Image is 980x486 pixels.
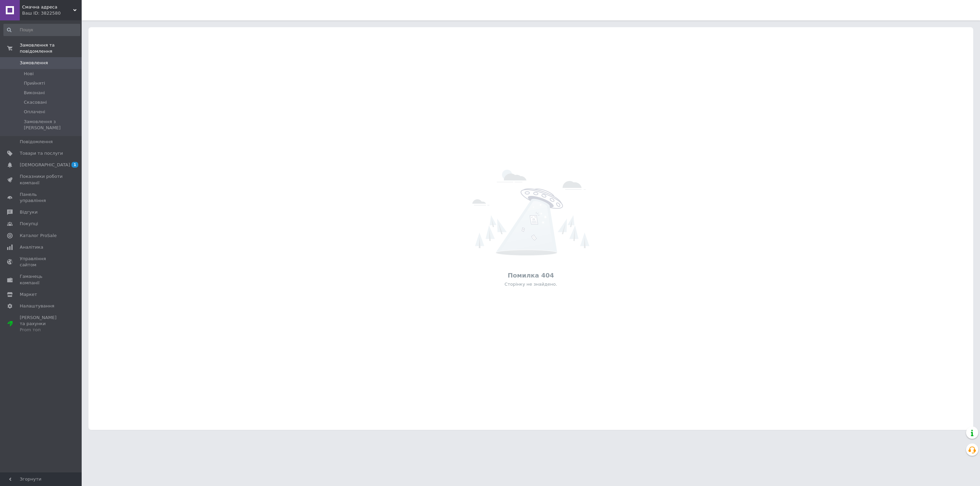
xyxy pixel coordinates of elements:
div: Помилка 404 [92,271,970,280]
span: Прийняті [24,80,45,86]
span: Скасовані [24,99,47,105]
span: [PERSON_NAME] та рахунки [20,315,63,333]
span: Покупці [20,221,38,227]
span: Оплачені [24,109,45,115]
span: Замовлення та повідомлення [20,42,82,54]
div: Prom топ [20,327,63,333]
span: Замовлення [20,60,48,66]
div: Сторінку не знайдено. [92,281,970,287]
span: Управління сайтом [20,256,63,268]
span: Панель управління [20,191,63,204]
span: Аналітика [20,244,43,250]
span: 1 [71,162,78,168]
span: Нові [24,71,34,77]
span: Налаштування [20,303,54,309]
span: Показники роботи компанії [20,173,63,186]
span: Товари та послуги [20,150,63,156]
span: Гаманець компанії [20,273,63,286]
span: Маркет [20,291,37,298]
span: Відгуки [20,209,37,215]
span: Смачна адреса [22,4,73,10]
span: Замовлення з [PERSON_NAME] [24,119,80,131]
input: Пошук [3,24,80,36]
span: Повідомлення [20,139,53,145]
span: Каталог ProSale [20,233,56,239]
div: Ваш ID: 3822580 [22,10,82,16]
span: Виконані [24,90,45,96]
span: [DEMOGRAPHIC_DATA] [20,162,70,168]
